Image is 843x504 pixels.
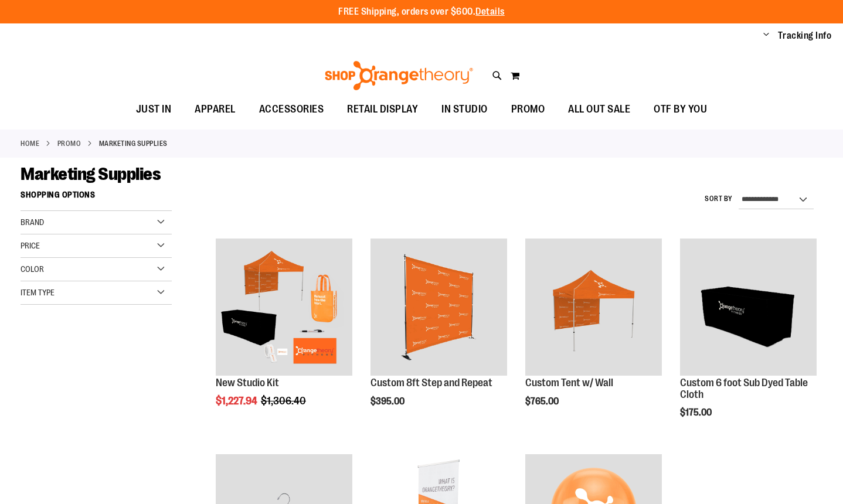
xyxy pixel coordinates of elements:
[680,239,817,375] img: OTF 6 foot Sub Dyed Table Cloth
[763,30,769,42] button: Account menu
[136,96,172,122] span: JUST IN
[475,6,505,17] a: Details
[778,29,832,42] a: Tracking Info
[210,233,358,436] div: product
[525,377,613,389] a: Custom Tent w/ Wall
[338,5,505,19] p: FREE Shipping, orders over $600.
[680,239,817,377] a: OTF 6 foot Sub Dyed Table Cloth
[21,138,39,149] a: Home
[216,395,259,407] span: $1,227.94
[259,96,324,122] span: ACCESSORIES
[21,164,161,184] span: Marketing Supplies
[441,96,488,122] span: IN STUDIO
[370,239,507,377] a: OTF 8ft Step and Repeat
[370,239,507,375] img: OTF 8ft Step and Repeat
[680,407,713,418] span: $175.00
[370,377,492,389] a: Custom 8ft Step and Repeat
[21,185,172,211] strong: Shopping Options
[323,61,475,90] img: Shop Orangetheory
[347,96,418,122] span: RETAIL DISPLAY
[511,96,545,122] span: PROMO
[21,288,55,297] span: Item Type
[680,377,808,400] a: Custom 6 foot Sub Dyed Table Cloth
[216,239,352,377] a: New Studio Kit
[525,239,662,377] a: OTF Custom Tent w/single sided wall Orange
[99,138,168,149] strong: Marketing Supplies
[57,138,81,149] a: PROMO
[365,233,513,430] div: product
[674,233,822,442] div: product
[261,395,308,407] span: $1,306.40
[216,239,352,375] img: New Studio Kit
[21,264,44,274] span: Color
[519,233,668,430] div: product
[654,96,707,122] span: OTF BY YOU
[216,377,279,389] a: New Studio Kit
[195,96,236,122] span: APPAREL
[705,194,733,204] label: Sort By
[21,241,40,250] span: Price
[21,217,44,227] span: Brand
[525,239,662,375] img: OTF Custom Tent w/single sided wall Orange
[370,396,406,407] span: $395.00
[525,396,560,407] span: $765.00
[568,96,630,122] span: ALL OUT SALE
